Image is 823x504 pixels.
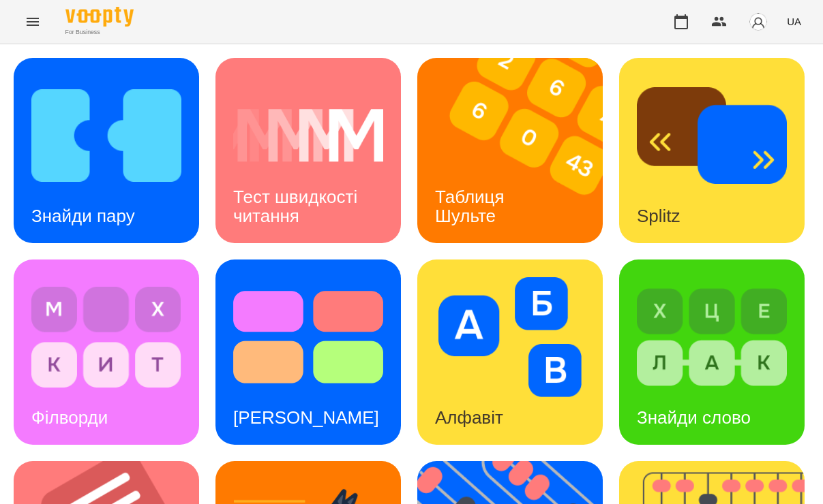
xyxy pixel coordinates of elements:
a: SplitzSplitz [619,58,805,243]
a: Знайди паруЗнайди пару [14,58,199,243]
a: АлфавітАлфавіт [417,259,603,445]
img: Знайди слово [637,277,787,397]
a: Таблиця ШультеТаблиця Шульте [417,58,603,243]
img: Знайди пару [31,76,181,195]
a: ФілвордиФілворди [14,259,199,445]
img: Voopty Logo [65,7,134,27]
img: Філворди [31,277,181,397]
h3: Знайди пару [31,206,135,226]
button: UA [781,9,807,34]
span: For Business [65,28,134,37]
h3: Тест швидкості читання [233,187,362,225]
button: Menu [16,5,49,38]
img: Тест Струпа [233,277,383,397]
h3: Філворди [31,407,108,428]
a: Знайди словоЗнайди слово [619,259,805,445]
img: Таблиця Шульте [417,58,620,243]
a: Тест Струпа[PERSON_NAME] [215,259,401,445]
h3: Таблиця Шульте [435,187,509,225]
h3: Алфавіт [435,407,503,428]
img: Тест швидкості читання [233,76,383,195]
h3: Splitz [637,206,680,226]
img: Алфавіт [435,277,585,397]
a: Тест швидкості читанняТест швидкості читання [215,58,401,243]
h3: Знайди слово [637,407,751,428]
img: Splitz [637,76,787,195]
h3: [PERSON_NAME] [233,407,379,428]
span: UA [787,14,801,29]
img: avatar_s.png [749,12,768,31]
